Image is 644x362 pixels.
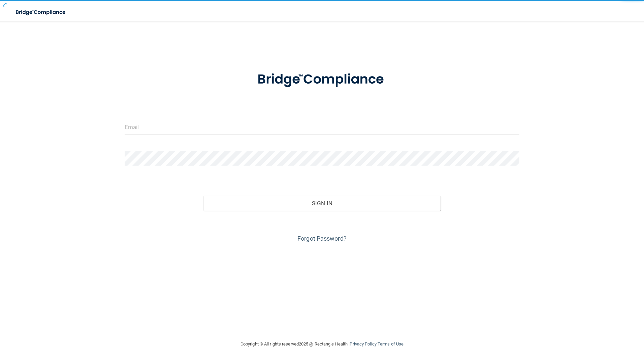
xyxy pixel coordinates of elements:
[297,235,347,242] a: Forgot Password?
[244,62,400,97] img: bridge_compliance_login_screen.278c3ca4.svg
[125,119,520,134] input: Email
[199,333,445,355] div: Copyright © All rights reserved 2025 @ Rectangle Health | |
[203,196,441,211] button: Sign In
[350,341,376,346] a: Privacy Policy
[378,341,404,346] a: Terms of Use
[10,5,72,19] img: bridge_compliance_login_screen.278c3ca4.svg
